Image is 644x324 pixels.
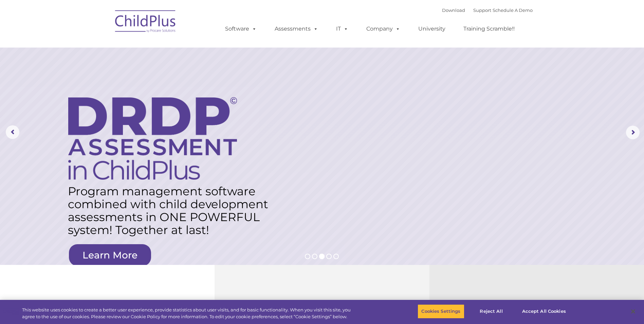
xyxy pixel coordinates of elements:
[69,244,151,266] a: Learn More
[68,185,274,236] rs-layer: Program management software combined with child development assessments in ONE POWERFUL system! T...
[68,97,237,180] img: DRDP Assessment in ChildPlus
[473,7,491,13] a: Support
[22,307,354,320] div: This website uses cookies to create a better user experience, provide statistics about user visit...
[94,45,115,50] span: Last name
[112,5,180,39] img: ChildPlus by Procare Solutions
[442,7,465,13] a: Download
[457,22,521,36] a: Training Scramble!!
[418,304,464,319] button: Cookies Settings
[493,7,533,13] a: Schedule A Demo
[268,22,325,36] a: Assessments
[470,304,513,319] button: Reject All
[218,22,263,36] a: Software
[360,22,407,36] a: Company
[442,7,533,13] font: |
[411,22,452,36] a: University
[518,304,570,319] button: Accept All Cookies
[329,22,355,36] a: IT
[626,304,641,319] button: Close
[94,73,123,78] span: Phone number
